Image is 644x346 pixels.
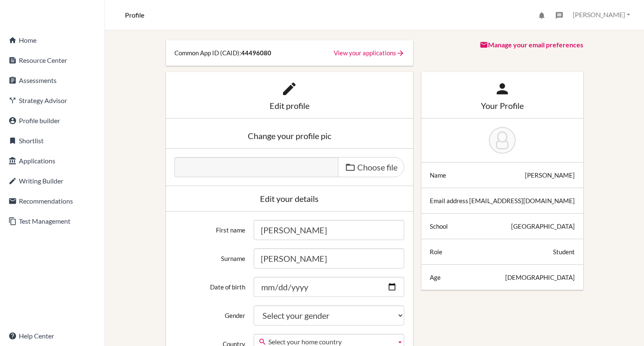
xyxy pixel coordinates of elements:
[2,92,103,109] a: call_splitStrategy Advisor
[174,132,405,140] div: Change your profile pic
[430,171,446,179] div: Name
[8,116,17,125] i: account_circle
[170,277,250,291] label: Date of birth
[555,11,563,20] i: message
[2,72,103,89] a: assignmentAssessments
[511,222,575,230] div: [GEOGRAPHIC_DATA]
[2,152,103,169] a: account_balanceApplications
[8,76,17,85] i: assignment
[8,56,17,65] i: feed
[2,132,103,149] a: bookmarkShortlist
[525,171,575,179] div: [PERSON_NAME]
[170,248,250,263] label: Surname
[2,32,103,49] a: homeHome
[125,11,144,19] h6: Profile
[538,11,546,20] i: notifications
[2,328,103,344] a: helpHelp Center
[430,222,448,230] div: School
[8,217,17,225] i: content_copy
[489,127,516,154] img: Elijah Weaver
[2,193,103,209] a: emailRecommendations
[174,101,405,110] div: Edit profile
[170,305,250,320] label: Gender
[430,248,442,256] div: Role
[505,273,575,281] div: [DEMOGRAPHIC_DATA]
[2,112,103,129] a: account_circleProfile builder
[2,173,103,189] a: createWriting Builder
[430,101,575,110] div: Your Profile
[480,41,583,49] a: Manage your email preferences
[469,196,575,205] div: [EMAIL_ADDRESS][DOMAIN_NAME]
[2,213,103,230] a: content_copyTest Management
[8,177,17,185] i: create
[8,197,17,205] i: email
[241,49,271,57] strong: 44496080
[8,36,17,44] i: home
[553,248,575,256] div: Student
[334,49,405,57] a: View your applications
[166,40,413,66] div: Common App ID (CAID):
[174,194,405,203] div: Edit your details
[430,273,441,281] div: Age
[551,8,567,22] button: message
[357,162,397,172] span: Choose file
[8,137,17,145] i: bookmark
[569,7,634,23] button: [PERSON_NAME]
[430,196,468,205] div: Email address
[8,332,17,340] i: help
[8,157,17,165] i: account_balance
[534,8,550,22] button: notifications
[170,220,250,234] label: First name
[2,52,103,69] a: feedResource Center
[8,96,17,105] i: call_split
[7,8,39,22] img: logo_white@2x-f4f0deed5e89b7ecb1c2cc34c3e3d731f90f0f143d5ea2071677605dd97b5244.png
